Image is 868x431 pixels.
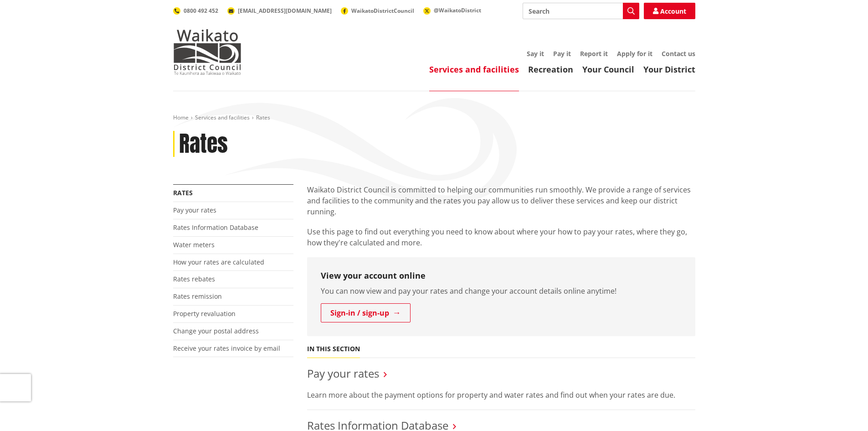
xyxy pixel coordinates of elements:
[307,226,695,248] p: Use this page to find out everything you need to know about where your how to pay your rates, whe...
[321,303,411,322] a: Sign-in / sign-up
[307,389,695,400] p: Learn more about the payment options for property and water rates and find out when your rates ar...
[582,64,634,75] a: Your Council
[429,64,519,75] a: Services and facilities
[173,223,258,232] a: Rates Information Database
[227,7,332,15] a: [EMAIL_ADDRESS][DOMAIN_NAME]
[617,49,652,58] a: Apply for it
[644,3,695,19] a: Account
[173,344,280,353] a: Receive your rates invoice by email
[173,188,193,197] a: Rates
[195,114,250,121] a: Services and facilities
[307,366,379,381] a: Pay your rates
[580,49,608,58] a: Report it
[643,64,695,75] a: Your District
[173,258,264,266] a: How your rates are calculated
[173,29,241,75] img: Waikato District Council - Te Kaunihera aa Takiwaa o Waikato
[179,131,228,157] h1: Rates
[173,275,215,283] a: Rates rebates
[173,206,216,214] a: Pay your rates
[238,7,332,15] span: [EMAIL_ADDRESS][DOMAIN_NAME]
[553,49,571,58] a: Pay it
[307,184,695,217] p: Waikato District Council is committed to helping our communities run smoothly. We provide a range...
[423,6,481,14] a: @WaikatoDistrict
[307,345,360,353] h5: In this section
[256,114,270,121] span: Rates
[321,271,682,281] h3: View your account online
[173,7,218,15] a: 0800 492 452
[528,64,573,75] a: Recreation
[173,114,189,121] a: Home
[527,49,544,58] a: Say it
[351,7,414,15] span: WaikatoDistrictCouncil
[662,49,695,58] a: Contact us
[321,286,682,296] p: You can now view and pay your rates and change your account details online anytime!
[434,6,481,14] span: @WaikatoDistrict
[173,309,236,318] a: Property revaluation
[173,327,259,335] a: Change your postal address
[341,7,414,15] a: WaikatoDistrictCouncil
[173,240,215,249] a: Water meters
[173,292,222,301] a: Rates remission
[523,3,639,19] input: Search input
[173,114,695,122] nav: breadcrumb
[184,7,218,15] span: 0800 492 452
